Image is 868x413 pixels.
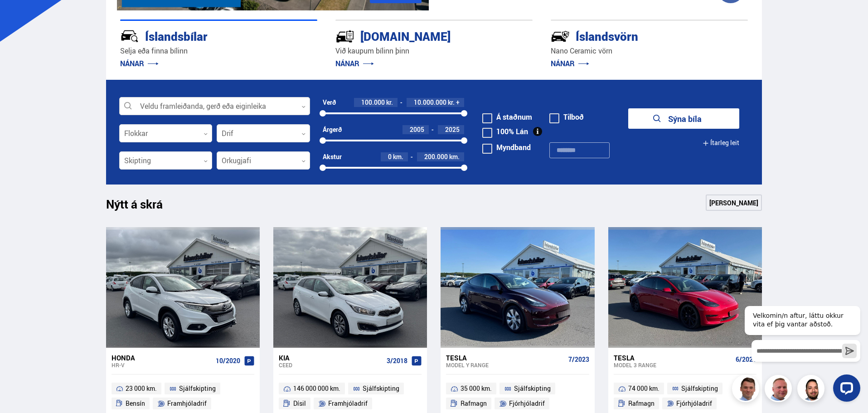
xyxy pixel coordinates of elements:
[514,383,551,394] span: Sjálfskipting
[335,58,374,68] a: NÁNAR
[736,356,756,363] span: 6/2021
[482,128,528,135] label: 100% Lán
[628,383,659,394] span: 74 000 km.
[681,383,718,394] span: Sjálfskipting
[410,125,424,134] span: 2005
[424,152,448,161] span: 200.000
[323,99,336,106] div: Verð
[614,354,732,362] div: Tesla
[279,362,383,368] div: Ceed
[446,362,564,368] div: Model Y RANGE
[120,58,159,68] a: NÁNAR
[120,27,139,46] img: JRvxyua_JYH6wB4c.svg
[126,398,145,409] span: Bensín
[446,354,564,362] div: Tesla
[126,383,157,394] span: 23 000 km.
[335,27,354,46] img: tr5P-W3DuiFaO7aO.svg
[387,357,407,364] span: 3/2018
[414,98,446,107] span: 10.000.000
[706,194,762,211] a: [PERSON_NAME]
[445,125,460,134] span: 2025
[703,133,739,153] button: Ítarleg leit
[461,383,492,394] span: 35 000 km.
[112,362,212,368] div: HR-V
[551,46,748,56] p: Nano Ceramic vörn
[456,99,460,106] span: +
[363,383,399,394] span: Sjálfskipting
[551,58,589,68] a: NÁNAR
[676,398,712,409] span: Fjórhjóladrif
[614,362,732,368] div: Model 3 RANGE
[737,289,864,409] iframe: LiveChat chat widget
[388,152,392,161] span: 0
[335,46,533,56] p: Við kaupum bílinn þinn
[112,354,212,362] div: Honda
[293,398,306,409] span: Dísil
[361,98,385,107] span: 100.000
[628,108,739,129] button: Sýna bíla
[482,144,531,151] label: Myndband
[328,398,368,409] span: Framhjóladrif
[449,153,460,160] span: km.
[179,383,216,394] span: Sjálfskipting
[393,153,403,160] span: km.
[509,398,545,409] span: Fjórhjóladrif
[568,356,589,363] span: 7/2023
[120,28,285,44] div: Íslandsbílar
[323,126,342,133] div: Árgerð
[549,113,584,121] label: Tilboð
[293,383,340,394] span: 146 000 000 km.
[628,398,655,409] span: Rafmagn
[279,354,383,362] div: Kia
[120,46,317,56] p: Selja eða finna bílinn
[335,28,500,44] div: [DOMAIN_NAME]
[323,153,342,160] div: Akstur
[733,376,761,403] img: FbJEzSuNWCJXmdc-.webp
[482,113,532,121] label: Á staðnum
[551,27,570,46] img: -Svtn6bYgwAsiwNX.svg
[448,99,455,106] span: kr.
[216,357,240,364] span: 10/2020
[167,398,207,409] span: Framhjóladrif
[106,197,179,216] h1: Nýtt á skrá
[386,99,393,106] span: kr.
[551,28,716,44] div: Íslandsvörn
[461,398,487,409] span: Rafmagn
